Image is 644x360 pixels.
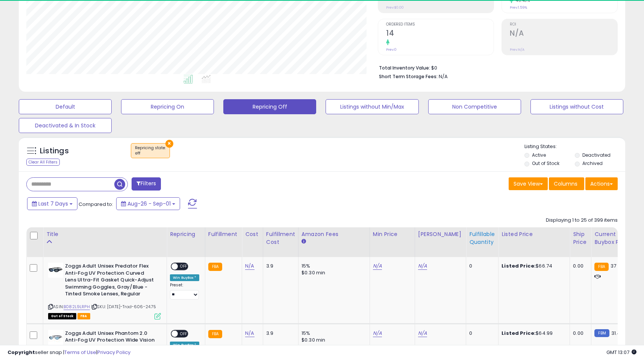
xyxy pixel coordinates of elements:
div: Ship Price [573,230,588,246]
strong: Copyright [8,349,35,356]
span: ROI [510,23,617,27]
h2: 14 [386,29,494,39]
span: OFF [178,263,190,270]
small: Prev: 1.59% [510,5,527,10]
div: Listed Price [502,230,567,238]
button: × [165,140,173,148]
div: ASIN: [48,263,161,318]
span: Ordered Items [386,23,494,27]
div: Clear All Filters [26,159,60,166]
small: Prev: $0.00 [386,5,404,10]
span: Columns [554,180,577,188]
div: Win BuyBox * [170,274,199,281]
span: 37 [611,262,616,269]
span: | SKU: [DATE]-Trad-606-24.75 [91,304,156,310]
li: $0 [379,63,612,72]
button: Filters [132,177,161,191]
a: N/A [418,330,427,337]
a: N/A [245,330,254,337]
a: N/A [373,262,382,270]
small: Prev: N/A [510,47,524,52]
div: Fulfillment [208,230,239,238]
div: 3.9 [266,330,292,337]
span: N/A [439,73,448,80]
div: 15% [302,330,364,337]
div: 3.9 [266,263,292,269]
b: Total Inventory Value: [379,65,430,71]
span: All listings that are currently out of stock and unavailable for purchase on Amazon [48,313,76,319]
div: $0.30 min [302,269,364,276]
a: Terms of Use [64,349,96,356]
button: Aug-26 - Sep-01 [116,197,180,210]
label: Active [532,152,546,158]
div: 0.00 [573,263,585,269]
label: Out of Stock [532,160,559,166]
button: Last 7 Days [27,197,77,210]
img: 31wtEZ1to-L._SL40_.jpg [48,263,63,278]
a: N/A [418,262,427,270]
div: Current Buybox Price [594,230,633,246]
b: Listed Price: [502,262,536,269]
a: B082L9LRPH [64,304,90,310]
span: 31.44 [611,330,624,337]
button: Non Competitive [428,99,521,114]
p: Listing States: [524,143,625,150]
div: Repricing [170,230,202,238]
span: OFF [178,330,190,337]
h5: Listings [40,146,69,156]
h2: N/A [510,29,617,39]
div: 0 [469,263,492,269]
div: $0.30 min [302,337,364,343]
div: off [135,151,166,156]
button: Repricing Off [223,99,316,114]
b: Short Term Storage Fees: [379,73,438,80]
span: Compared to: [79,201,113,208]
div: 0.00 [573,330,585,337]
div: seller snap | | [8,349,130,356]
b: Zoggs Adult Unisex Predator Flex Anti-Fog UV Protection Curved Lens Ultra-Fit Gasket Quick-Adjust... [65,263,156,299]
button: Deactivated & In Stock [19,118,112,133]
div: Amazon Fees [302,230,367,238]
button: Default [19,99,112,114]
span: Repricing state : [135,145,166,156]
div: Fulfillable Quantity [469,230,495,246]
small: Prev: 0 [386,47,397,52]
small: FBA [208,263,222,271]
small: Amazon Fees. [302,238,306,245]
button: Listings without Cost [530,99,623,114]
span: 2025-09-9 13:07 GMT [606,349,636,356]
div: Preset: [170,283,199,299]
a: N/A [245,262,254,270]
small: FBA [594,263,608,271]
small: FBA [208,330,222,338]
div: [PERSON_NAME] [418,230,463,238]
button: Actions [585,177,618,190]
span: Last 7 Days [38,200,68,207]
a: N/A [373,330,382,337]
button: Listings without Min/Max [326,99,418,114]
div: $66.74 [502,263,564,269]
a: Privacy Policy [97,349,130,356]
b: Listed Price: [502,330,536,337]
small: FBM [594,329,609,337]
div: Cost [245,230,260,238]
div: 0 [469,330,492,337]
div: Min Price [373,230,412,238]
div: Title [46,230,164,238]
label: Deactivated [582,152,611,158]
div: $64.99 [502,330,564,337]
span: FBA [77,313,90,319]
div: 15% [302,263,364,269]
button: Columns [549,177,584,190]
span: Aug-26 - Sep-01 [127,200,171,207]
img: 31aB7oIcy3L._SL40_.jpg [48,330,63,345]
button: Repricing On [121,99,214,114]
button: Save View [509,177,548,190]
label: Archived [582,160,603,166]
div: Fulfillment Cost [266,230,295,246]
div: Displaying 1 to 25 of 399 items [546,217,618,224]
